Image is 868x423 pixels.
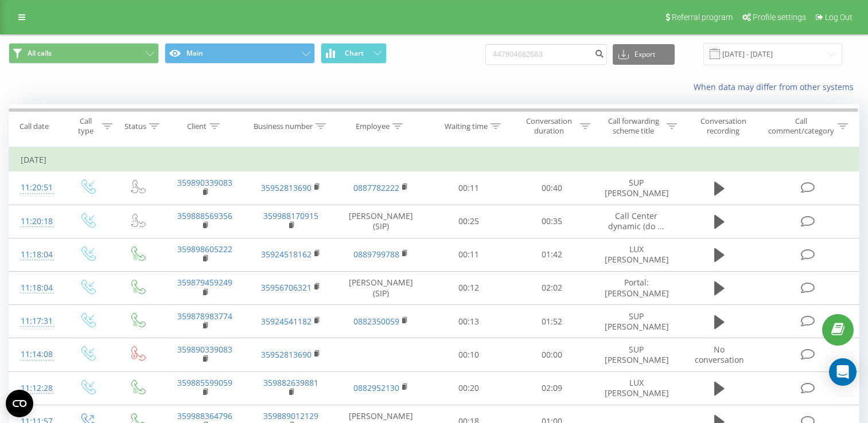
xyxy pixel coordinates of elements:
a: 0887782222 [353,182,399,193]
div: Employee [356,122,390,131]
td: LUX [PERSON_NAME] [593,238,679,271]
td: 00:12 [427,271,511,304]
td: Portal: [PERSON_NAME] [593,271,679,304]
a: 359882639881 [263,377,318,388]
td: SUP [PERSON_NAME] [593,305,679,338]
span: Log Out [825,13,853,22]
div: Business number [254,122,313,131]
a: 359888569356 [177,210,232,221]
button: Open CMP widget [6,390,33,417]
td: 00:20 [427,371,511,405]
input: Search by number [485,44,607,65]
td: LUX [PERSON_NAME] [593,371,679,405]
td: SUP [PERSON_NAME] [593,171,679,205]
a: When data may differ from other systems [694,81,859,92]
div: 11:20:51 [21,177,50,199]
td: [DATE] [9,148,859,171]
div: 11:14:08 [21,343,50,366]
a: 0889799788 [353,249,399,260]
td: 02:02 [510,271,593,304]
td: 01:42 [510,238,593,271]
span: All calls [28,49,52,58]
td: 00:40 [510,171,593,205]
a: 359988364796 [177,410,232,421]
a: 359898605222 [177,244,232,254]
div: 11:20:18 [21,210,50,233]
div: 11:17:31 [21,310,50,332]
button: All calls [9,43,159,64]
a: 35956706321 [261,282,312,293]
span: Call Center dynamic (do ... [608,210,664,232]
div: Call date [20,122,49,131]
div: Conversation recording [690,116,757,136]
td: SUP [PERSON_NAME] [593,338,679,371]
a: 35952813690 [261,349,312,360]
a: 359890339083 [177,344,232,355]
a: 35952813690 [261,182,312,193]
td: 00:11 [427,171,511,205]
td: 00:10 [427,338,511,371]
a: 359879459249 [177,277,232,288]
a: 35924518162 [261,249,312,260]
div: 11:18:04 [21,277,50,299]
a: 359890339083 [177,177,232,188]
span: Referral program [672,13,733,22]
td: 00:35 [510,205,593,238]
a: 0882350059 [353,316,399,327]
td: 00:11 [427,238,511,271]
span: Chart [345,49,364,57]
span: Profile settings [753,13,806,22]
td: [PERSON_NAME] (SIP) [334,205,427,238]
td: 00:25 [427,205,511,238]
div: Call comment/category [768,116,835,136]
td: [PERSON_NAME] (SIP) [334,271,427,304]
div: Conversation duration [520,116,577,136]
div: 11:18:04 [21,244,50,266]
a: 35924541182 [261,316,312,327]
a: 0882952130 [353,382,399,393]
a: 359889012129 [263,410,318,421]
div: Client [187,122,207,131]
div: Waiting time [445,122,488,131]
a: 359878983774 [177,311,232,322]
span: No conversation [695,344,744,365]
button: Chart [321,43,387,64]
div: Call type [72,116,99,136]
td: 01:52 [510,305,593,338]
a: 359988170915 [263,210,318,221]
div: Call forwarding scheme title [604,116,664,136]
td: 00:00 [510,338,593,371]
td: 02:09 [510,371,593,405]
button: Export [613,44,675,65]
button: Main [165,43,315,64]
td: 00:13 [427,305,511,338]
a: 359885599059 [177,377,232,388]
div: Status [124,122,146,131]
div: Open Intercom Messenger [829,358,857,386]
div: 11:12:28 [21,377,50,399]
